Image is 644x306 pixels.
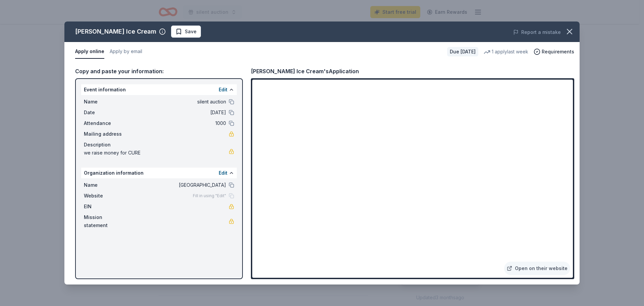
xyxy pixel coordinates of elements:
div: Organization information [81,168,237,178]
div: Description [84,141,234,149]
span: [GEOGRAPHIC_DATA] [129,181,226,189]
span: Name [84,181,129,189]
div: Event information [81,84,237,95]
div: Copy and paste your information: [75,67,243,76]
button: Apply online [75,45,104,59]
button: Report a mistake [513,28,561,36]
button: Apply by email [110,45,142,59]
span: Fill in using "Edit" [193,193,226,199]
div: Due [DATE] [447,47,478,56]
a: Open on their website [504,262,570,275]
span: Date [84,108,129,117]
span: Requirements [542,48,574,56]
span: Name [84,98,129,106]
span: Mailing address [84,130,129,138]
button: Requirements [534,48,574,56]
span: Mission statement [84,213,129,229]
button: Edit [219,86,227,94]
div: [PERSON_NAME] Ice Cream's Application [251,67,359,76]
span: Attendance [84,119,129,127]
span: [DATE] [129,108,226,117]
span: silent auction [129,98,226,106]
span: 1000 [129,119,226,127]
span: we raise money for CURE [84,149,229,157]
span: Website [84,192,129,200]
span: EIN [84,203,129,211]
button: Save [171,26,201,38]
div: [PERSON_NAME] Ice Cream [75,26,156,37]
div: 1 apply last week [484,48,528,56]
button: Edit [219,169,227,177]
span: Save [185,28,197,36]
